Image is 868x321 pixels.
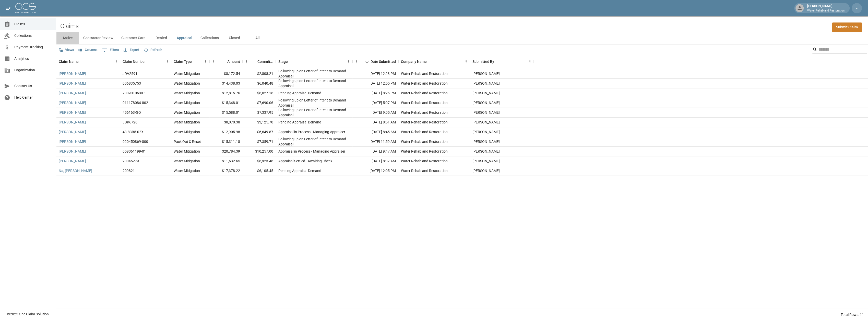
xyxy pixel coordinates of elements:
div: Water Mitigation [174,129,200,134]
div: 059061199-01 [123,149,146,154]
div: Water Mitigation [174,81,200,86]
div: Following up on Letter of Intent to Demand Appraisal [278,107,350,118]
button: Menu [526,58,534,65]
button: Sort [192,58,199,65]
div: 006835753 [123,81,141,86]
button: Menu [202,58,209,65]
div: $15,588.01 [209,108,243,118]
div: $11,632.65 [209,156,243,166]
button: Menu [352,58,360,65]
button: Closed [223,32,246,44]
div: Claim Name [59,54,79,69]
div: Submitted By [472,54,494,69]
button: Sort [250,58,257,65]
div: [DATE] 12:23 PM [352,69,398,79]
div: [DATE] 12:55 PM [352,79,398,88]
div: Water Mitigation [174,168,200,173]
div: $6,105.45 [243,166,276,176]
div: 7009010639-1 [123,90,146,96]
div: Water Mitigation [174,110,200,115]
a: [PERSON_NAME] [59,149,86,154]
div: Date Submitted [371,54,396,69]
button: Denied [150,32,173,44]
div: Water Mitigation [174,71,200,76]
div: Jace Loerwald [472,168,500,173]
div: Water Rehab and Restoration [401,139,448,144]
div: 020450869-800 [123,139,148,144]
div: Pending Appraisal Demand [278,168,321,173]
button: open drawer [3,3,13,13]
img: ocs-logo-white-transparent.png [15,3,36,13]
div: [DATE] 8:45 AM [352,127,398,137]
div: JDV2591 [123,71,137,76]
a: [PERSON_NAME] [59,129,86,134]
div: $3,125.70 [243,118,276,127]
div: $8,070.38 [209,118,243,127]
button: Sort [79,58,86,65]
span: Payment Tracking [14,44,52,50]
div: [DATE] 11:59 AM [352,137,398,147]
div: [PERSON_NAME] [805,4,847,13]
div: Water Mitigation [174,149,200,154]
button: Menu [163,58,171,65]
div: $15,348.01 [209,98,243,108]
div: [DATE] 8:51 AM [352,118,398,127]
h2: Claims [60,22,79,30]
div: Appraisal in Process - Managing Appraiser [278,149,345,154]
div: 456163-GQ [123,110,141,115]
button: Customer Care [117,32,150,44]
div: $20,784.39 [209,147,243,156]
button: Sort [146,58,153,65]
div: $7,690.06 [243,98,276,108]
div: Amount [227,54,240,69]
div: $12,815.76 [209,88,243,98]
div: $8,172.54 [209,69,243,79]
button: Menu [243,58,250,65]
div: Appraisal Settled - Awaiting Check [278,158,332,164]
div: Submitted By [470,54,534,69]
div: Claim Type [174,54,192,69]
div: $6,649.87 [243,127,276,137]
span: Collections [14,33,52,38]
a: [PERSON_NAME] [59,139,86,144]
div: Terri W [472,110,500,115]
div: Water Rehab and Restoration [401,71,448,76]
button: Menu [462,58,470,65]
button: Sort [494,58,501,65]
div: Stage [276,54,352,69]
button: Menu [112,58,120,65]
div: Water Mitigation [174,158,200,164]
div: 209821 [123,168,135,173]
button: Select columns [77,46,99,54]
div: Stage [278,54,288,69]
div: Pending Appraisal Demand [278,90,321,96]
div: Water Mitigation [174,120,200,125]
button: Sort [220,58,227,65]
div: [DATE] 12:05 PM [352,166,398,176]
div: Claim Name [56,54,120,69]
a: [PERSON_NAME] [59,120,86,125]
div: [DATE] 5:07 PM [352,98,398,108]
div: Company Name [398,54,470,69]
button: Refresh [142,46,163,54]
div: Water Mitigation [174,100,200,105]
span: Contact Us [14,83,52,89]
div: Terri W [472,71,500,76]
button: Sort [427,58,434,65]
p: Water Rehab and Restoration [807,9,845,13]
button: Sort [363,58,371,65]
div: Jace Loerwald [472,158,500,164]
div: Water Rehab and Restoration [401,168,448,173]
div: Terri W [472,90,500,96]
div: $7,359.71 [243,137,276,147]
div: $10,257.00 [243,147,276,156]
div: Appraisal in Process - Managing Appraiser [278,129,345,134]
div: $12,905.98 [209,127,243,137]
div: Company Name [401,54,427,69]
div: Water Rehab and Restoration [401,90,448,96]
a: Submit Claim [832,22,862,32]
div: Terri W [472,81,500,86]
button: Show filters [101,46,120,54]
div: Following up on Letter of Intent to Demand Appraisal [278,136,350,147]
span: Organization [14,67,52,73]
